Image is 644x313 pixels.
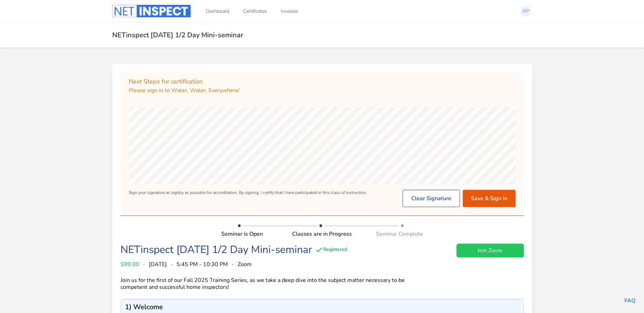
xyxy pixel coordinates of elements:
[463,190,516,207] button: Save & Sign In
[129,86,516,95] p: Please sign in to Water, Water, Everywhere!
[121,277,423,291] div: Join us for the first of our Fall 2025 Training Series, as we take a deep dive into the subject m...
[112,5,191,17] img: Logo
[129,77,516,86] h2: Next Steps for certification
[221,230,289,238] div: Seminar is Open
[356,230,423,238] div: Seminar Complete
[171,260,172,268] span: ·
[121,260,139,268] span: $99.00
[176,260,228,268] span: 5:45 PM - 10:30 PM
[520,6,531,17] img: rocco papapietro
[121,244,312,256] div: NETinspect [DATE] 1/2 Day Mini-seminar
[624,297,636,304] a: FAQ
[315,246,347,254] div: Registered
[129,190,367,207] div: Sign your signature as legibly as possible for accreditation. By signing, I certify that I have p...
[149,260,167,268] span: [DATE]
[238,260,252,268] span: Zoom
[112,31,532,39] h2: NETinspect [DATE] 1/2 Day Mini-seminar
[125,304,163,311] p: 1) Welcome
[288,230,356,238] div: Classes are in Progress
[403,190,460,207] button: Clear Signature
[143,260,145,268] span: ·
[232,260,233,268] span: ·
[456,244,524,257] a: Join Zoom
